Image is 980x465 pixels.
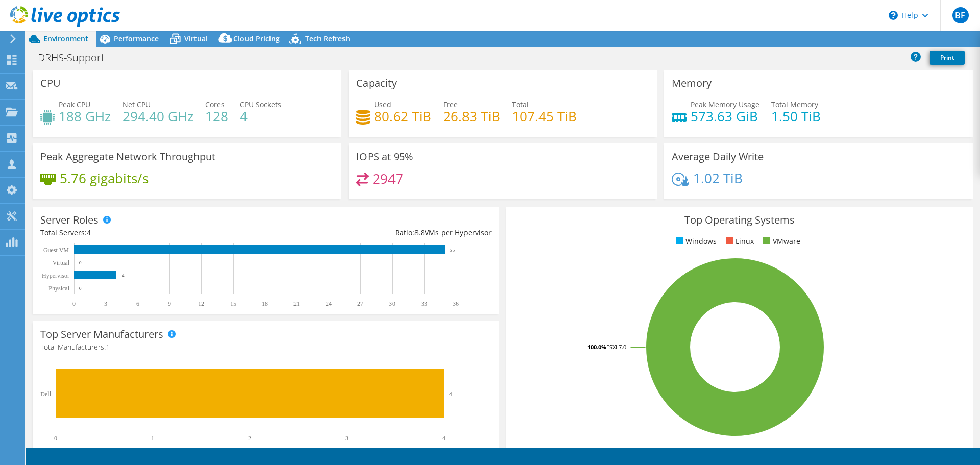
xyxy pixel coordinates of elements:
[443,100,458,109] span: Free
[168,300,171,307] text: 9
[442,435,445,442] text: 4
[512,111,577,122] h4: 107.45 TiB
[771,111,821,122] h4: 1.50 TiB
[54,435,57,442] text: 0
[723,236,754,247] li: Linux
[514,214,965,226] h3: Top Operating Systems
[453,300,459,307] text: 36
[952,7,969,23] span: BF
[606,343,626,351] tspan: ESXi 7.0
[40,78,61,89] h3: CPU
[889,11,898,20] svg: \n
[374,100,391,109] span: Used
[389,300,395,307] text: 30
[761,236,800,247] li: VMware
[40,390,51,398] text: Dell
[233,34,280,43] span: Cloud Pricing
[356,78,397,89] h3: Capacity
[326,300,332,307] text: 24
[40,151,215,162] h3: Peak Aggregate Network Throughput
[114,34,159,43] span: Performance
[59,100,90,109] span: Peak CPU
[53,259,70,266] text: Virtual
[198,300,204,307] text: 12
[48,285,69,292] text: Physical
[266,227,492,238] div: Ratio: VMs per Hypervisor
[87,228,91,237] span: 4
[122,273,125,278] text: 4
[672,151,764,162] h3: Average Daily Write
[151,435,154,442] text: 1
[293,300,300,307] text: 21
[40,341,492,353] h4: Total Manufacturers:
[930,51,965,65] a: Print
[122,111,193,122] h4: 294.40 GHz
[60,173,149,184] h4: 5.76 gigabits/s
[43,247,69,254] text: Guest VM
[305,34,350,43] span: Tech Refresh
[230,300,236,307] text: 15
[79,260,82,265] text: 0
[587,343,606,351] tspan: 100.0%
[43,34,88,43] span: Environment
[248,435,251,442] text: 2
[205,111,228,122] h4: 128
[374,111,431,122] h4: 80.62 TiB
[693,173,743,184] h4: 1.02 TiB
[40,227,266,238] div: Total Servers:
[79,286,82,291] text: 0
[421,300,427,307] text: 33
[691,111,759,122] h4: 573.63 GiB
[672,78,712,89] h3: Memory
[691,100,759,109] span: Peak Memory Usage
[104,300,107,307] text: 3
[356,151,413,162] h3: IOPS at 95%
[240,111,281,122] h4: 4
[450,248,455,253] text: 35
[42,272,69,279] text: Hypervisor
[72,300,76,307] text: 0
[373,173,403,184] h4: 2947
[262,300,268,307] text: 18
[771,100,818,109] span: Total Memory
[673,236,717,247] li: Windows
[240,100,281,109] span: CPU Sockets
[443,111,500,122] h4: 26.83 TiB
[106,342,110,352] span: 1
[184,34,208,43] span: Virtual
[40,214,99,226] h3: Server Roles
[136,300,139,307] text: 6
[40,329,163,340] h3: Top Server Manufacturers
[122,100,151,109] span: Net CPU
[512,100,529,109] span: Total
[357,300,363,307] text: 27
[33,52,120,63] h1: DRHS-Support
[414,228,425,237] span: 8.8
[345,435,348,442] text: 3
[205,100,225,109] span: Cores
[59,111,111,122] h4: 188 GHz
[449,390,452,397] text: 4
